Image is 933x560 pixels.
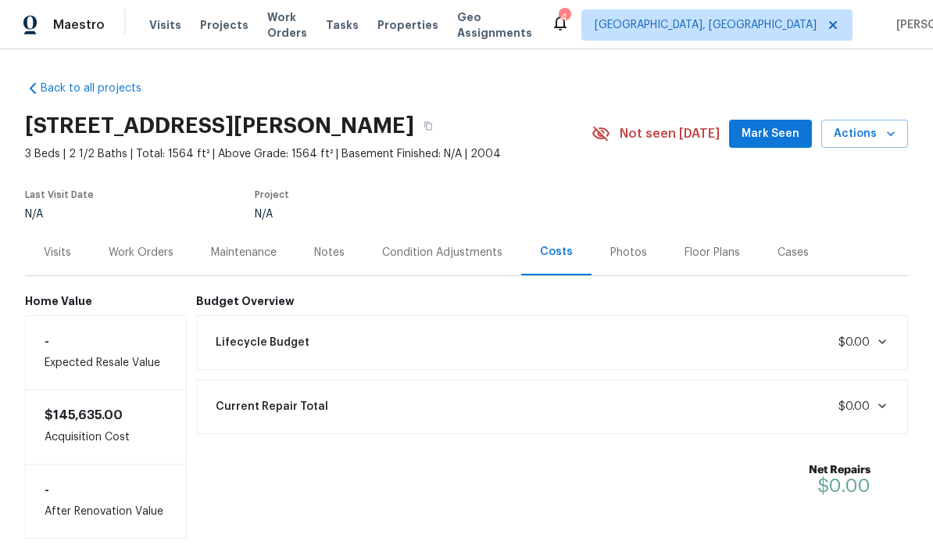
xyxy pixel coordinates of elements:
span: Mark Seen [742,124,799,144]
div: Acquisition Cost [25,390,187,464]
div: Floor Plans [685,245,740,260]
div: 4 [559,9,570,25]
span: Actions [834,124,895,144]
span: $0.00 [838,337,870,348]
div: Condition Adjustments [382,245,502,260]
div: Costs [540,244,573,260]
span: Project [255,190,289,199]
span: Projects [200,17,248,33]
button: Actions [821,120,908,149]
span: Current Repair Total [216,399,328,415]
h6: Budget Overview [196,295,909,307]
span: Not seen [DATE] [620,126,720,142]
span: Lifecycle Budget [216,335,309,350]
div: N/A [255,209,555,220]
h2: [STREET_ADDRESS][PERSON_NAME] [25,118,414,134]
span: $145,635.00 [45,409,123,422]
span: $0.00 [838,401,870,412]
span: Work Orders [267,9,307,41]
div: Notes [314,245,345,260]
span: [GEOGRAPHIC_DATA], [GEOGRAPHIC_DATA] [595,17,817,33]
span: Maestro [53,17,105,33]
span: Tasks [326,20,359,31]
div: Expected Resale Value [25,315,187,390]
div: Photos [610,245,647,260]
span: Visits [149,17,181,33]
b: Net Repairs [809,462,870,478]
div: After Renovation Value [25,464,187,539]
span: Properties [377,17,438,33]
div: Work Orders [109,245,173,260]
h6: - [45,483,167,496]
div: N/A [25,209,94,220]
span: Geo Assignments [457,9,532,41]
div: Maintenance [211,245,277,260]
span: Last Visit Date [25,190,94,199]
div: Cases [777,245,809,260]
button: Mark Seen [729,120,812,149]
div: Visits [44,245,71,260]
h6: Home Value [25,295,187,307]
h6: - [45,335,167,347]
a: Back to all projects [25,81,175,96]
button: Copy Address [414,112,442,140]
span: $0.00 [817,476,870,495]
span: 3 Beds | 2 1/2 Baths | Total: 1564 ft² | Above Grade: 1564 ft² | Basement Finished: N/A | 2004 [25,146,592,162]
